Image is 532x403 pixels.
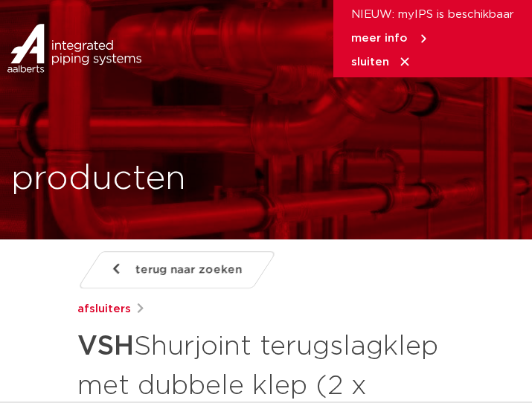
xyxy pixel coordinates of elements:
[351,55,411,68] a: sluiten
[77,300,131,318] a: afsluiters
[77,251,276,288] a: terug naar zoeken
[11,155,186,203] h1: producten
[135,258,242,282] span: terug naar zoeken
[77,333,134,360] strong: VSH
[351,57,389,68] span: sluiten
[351,33,408,44] span: meer info
[351,32,430,45] a: meer info
[351,9,514,20] span: NIEUW: myIPS is beschikbaar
